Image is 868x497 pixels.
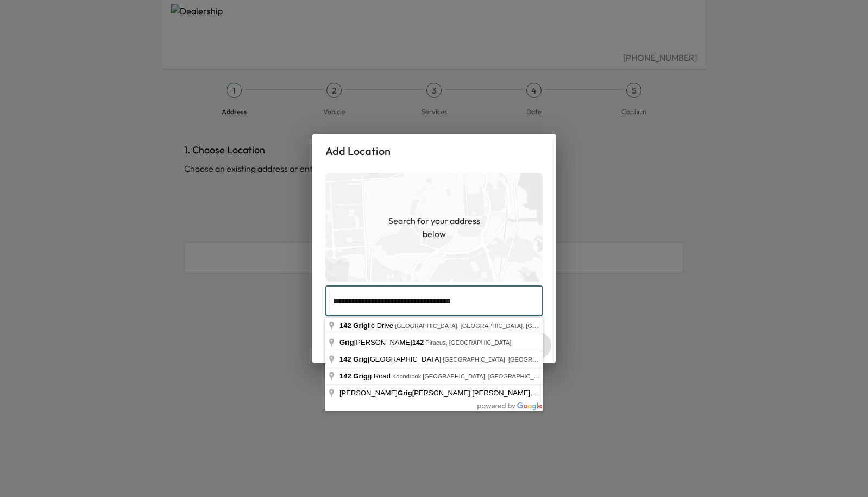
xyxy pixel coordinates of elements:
h1: Search for your address below [380,214,488,240]
span: 142 [339,321,351,330]
span: 142 [532,389,544,397]
span: Grig [353,355,368,363]
span: Piraeus, [GEOGRAPHIC_DATA] [425,339,511,346]
span: [PERSON_NAME] [PERSON_NAME] [PERSON_NAME], [339,389,545,397]
span: 142 [339,355,351,363]
span: Grig [353,321,368,330]
span: [GEOGRAPHIC_DATA], [GEOGRAPHIC_DATA], [GEOGRAPHIC_DATA] [443,356,636,363]
span: Koondrook [GEOGRAPHIC_DATA], [GEOGRAPHIC_DATA] [392,373,550,380]
span: lio Drive [339,321,395,330]
span: Grig [339,338,354,346]
span: 142 [339,372,351,380]
h2: Add Location [312,134,556,169]
span: [GEOGRAPHIC_DATA], [GEOGRAPHIC_DATA], [GEOGRAPHIC_DATA] [395,322,588,329]
span: Grig [398,389,412,397]
span: [GEOGRAPHIC_DATA] [339,355,443,363]
img: empty-map-CL6vilOE.png [325,173,543,282]
span: Grig [353,372,368,380]
span: g Road [339,372,392,380]
span: [PERSON_NAME] [339,338,425,346]
span: 142 [412,338,424,346]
